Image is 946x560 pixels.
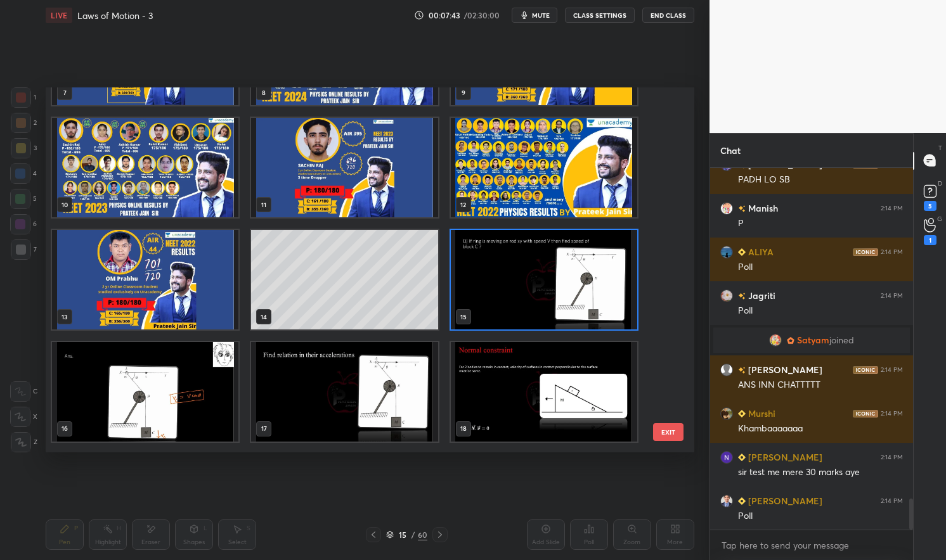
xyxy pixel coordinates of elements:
div: 2:14 PM [881,366,903,373]
h4: Laws of Motion - 3 [77,10,153,22]
div: 5 [10,189,37,209]
button: mute [512,8,557,23]
img: iconic-dark.1390631f.png [853,248,878,255]
h6: [PERSON_NAME] [746,450,822,464]
div: 2:14 PM [881,409,903,417]
img: Learner_Badge_hustler_a18805edde.svg [787,336,794,344]
span: mute [532,11,550,20]
img: no-rating-badge.077c3623.svg [738,205,746,212]
h6: [PERSON_NAME] [746,363,822,376]
img: no-rating-badge.077c3623.svg [738,162,746,169]
div: grid [46,87,672,452]
img: a30c86dbdcae4997bb27c8833ae2dd09.jpg [720,245,733,258]
div: 5 [924,201,936,211]
div: sir test me mere 30 marks aye [738,466,903,479]
h6: [PERSON_NAME] [746,494,822,507]
div: 2:14 PM [881,160,903,168]
button: EXIT [653,423,684,441]
img: no-rating-badge.077c3623.svg [738,367,746,374]
img: 3 [720,450,733,463]
div: Poll [738,261,903,274]
h6: Murshi [746,407,775,420]
button: End Class [642,8,694,23]
img: Learner_Badge_beginner_1_8b307cf2a0.svg [738,410,746,417]
div: 2 [11,113,37,133]
div: 1 [924,235,936,245]
div: 2:14 PM [881,204,903,212]
div: LIVE [46,8,72,23]
h6: ALIYA [746,245,774,258]
div: grid [710,168,913,530]
div: 2:14 PM [881,497,903,504]
h6: Jagriti [746,289,775,302]
p: Chat [710,134,751,167]
div: 15 [396,531,409,538]
img: 94c0c3328d56494dac54a5bd023bd29e.jpg [720,201,733,214]
img: Learner_Badge_beginner_1_8b307cf2a0.svg [738,248,746,256]
h6: Manish [746,201,778,215]
img: default.png [720,363,733,376]
div: 2:14 PM [881,291,903,299]
div: Khambaaaaaaa [738,423,903,435]
div: 2:14 PM [881,453,903,461]
img: iconic-dark.1390631f.png [853,366,878,373]
span: Satyam [797,335,829,345]
img: Learner_Badge_beginner_1_8b307cf2a0.svg [738,497,746,505]
div: 2:14 PM [881,248,903,255]
div: Z [11,432,37,452]
img: iconic-dark.1390631f.png [853,160,878,168]
div: ANS INN CHATTTTT [738,379,903,391]
div: P [738,217,903,230]
div: X [10,407,37,427]
img: 652254a09b234553a3de4e36035ad364.jpg [720,494,733,507]
div: 1 [11,87,36,108]
div: 7 [11,239,37,260]
img: 3 [769,334,782,347]
img: b2b54e218a564561afd6f3cf6f1aafbf.jpg [720,289,733,302]
span: joined [829,335,854,345]
div: Poll [738,305,903,317]
div: 60 [418,529,427,540]
img: no-rating-badge.077c3623.svg [738,293,746,300]
div: C [10,381,37,402]
p: T [938,143,942,153]
img: Learner_Badge_beginner_1_8b307cf2a0.svg [738,454,746,461]
div: / [411,531,415,538]
div: 3 [11,138,37,158]
div: Poll [738,510,903,523]
button: CLASS SETTINGS [565,8,635,23]
div: PADH LO SB [738,174,903,186]
p: G [937,214,942,224]
div: 6 [10,214,37,234]
img: iconic-dark.1390631f.png [853,409,878,417]
div: 4 [10,163,37,184]
img: caa92c894f99420aa0c809ac8c137e93.jpg [720,407,733,419]
p: D [938,179,942,188]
